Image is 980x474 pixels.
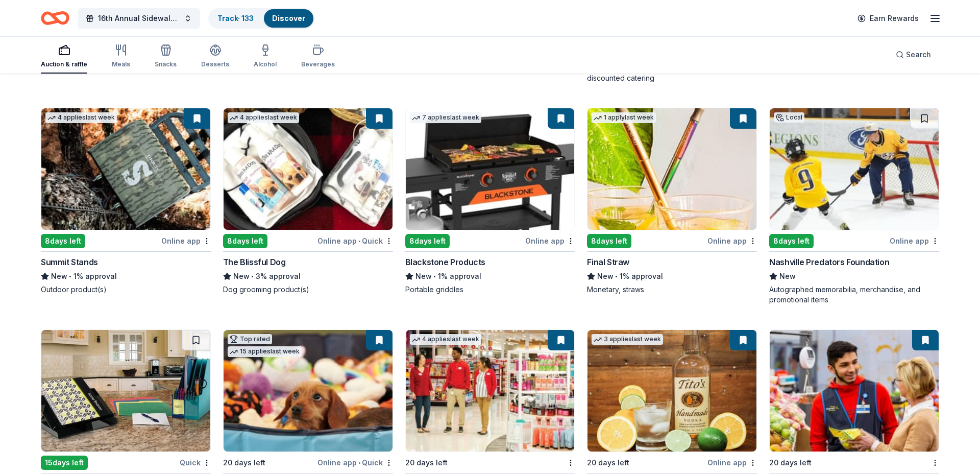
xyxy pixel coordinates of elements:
div: 8 days left [41,234,85,248]
a: Image for The Blissful Dog4 applieslast week8days leftOnline app•QuickThe Blissful DogNew•3% appr... [223,108,393,295]
div: 8 days left [587,234,631,248]
div: Online app [707,234,757,247]
span: • [616,272,618,280]
span: • [433,272,436,280]
div: 1% approval [41,270,211,282]
button: Auction & raffle [41,40,87,74]
div: 1% approval [587,270,757,282]
div: Alcohol [254,60,277,68]
div: Online app [161,234,211,247]
img: Image for Tito's Handmade Vodka [587,330,756,452]
span: 16th Annual Sidewalk's 10k Party [98,12,180,25]
img: Image for Walmart [770,330,939,452]
div: Desserts [201,60,229,68]
a: Track· 133 [217,14,254,22]
button: Beverages [301,40,335,74]
div: Dog grooming product(s) [223,285,393,295]
span: • [69,272,71,280]
div: 3 applies last week [592,334,663,345]
div: Final Straw [587,256,629,268]
div: Meals [112,60,130,68]
div: 1% approval [405,270,575,282]
div: Online app Quick [317,456,393,469]
img: Image for BarkBox [224,330,393,452]
a: Image for Summit Stands4 applieslast week8days leftOnline appSummit StandsNew•1% approvalOutdoor ... [41,108,211,295]
div: 15 days left [41,456,88,470]
div: Summit Stands [41,256,98,268]
div: 8 days left [405,234,450,248]
a: Home [41,6,69,30]
div: 4 applies last week [228,112,299,123]
img: Image for Mead [41,330,210,452]
div: Beverages [301,60,335,68]
span: New [779,270,796,282]
span: Search [906,49,931,61]
div: Snacks [155,60,177,68]
button: Meals [112,40,130,74]
div: Outdoor product(s) [41,285,211,295]
span: • [358,459,360,467]
img: Image for Summit Stands [41,108,210,230]
div: 8 days left [223,234,267,248]
button: Search [888,44,939,65]
div: 20 days left [405,457,448,469]
div: Local [774,112,804,123]
a: Image for Final Straw1 applylast week8days leftOnline appFinal StrawNew•1% approvalMonetary, straws [587,108,757,295]
a: Discover [272,14,305,22]
div: 7 applies last week [410,112,481,123]
img: Image for Target [406,330,575,452]
span: New [597,270,614,282]
div: Auction & raffle [41,60,87,68]
img: Image for The Blissful Dog [224,108,393,230]
div: Quick [180,456,211,469]
div: 15 applies last week [228,346,302,357]
div: 4 applies last week [410,334,481,345]
div: Online app Quick [317,234,393,247]
button: 16th Annual Sidewalk's 10k Party [78,8,200,29]
a: Image for Nashville Predators FoundationLocal8days leftOnline appNashville Predators FoundationNe... [769,108,939,305]
div: 20 days left [769,457,812,469]
button: Snacks [155,40,177,74]
button: Track· 133Discover [208,8,314,29]
div: Online app [525,234,575,247]
div: Online app [707,456,757,469]
a: Earn Rewards [851,9,925,28]
div: Blackstone Products [405,256,485,268]
div: The Blissful Dog [223,256,286,268]
div: 8 days left [769,234,814,248]
a: Image for Blackstone Products7 applieslast week8days leftOnline appBlackstone ProductsNew•1% appr... [405,108,575,295]
div: Portable griddles [405,285,575,295]
div: 20 days left [223,457,265,469]
div: 4 applies last week [45,112,117,123]
span: New [51,270,67,282]
button: Desserts [201,40,229,74]
div: Autographed memorabilia, merchandise, and promotional items [769,285,939,305]
img: Image for Blackstone Products [406,108,575,230]
div: 1 apply last week [592,112,656,123]
span: • [251,272,254,280]
div: 20 days left [587,457,629,469]
div: Top rated [228,334,272,344]
span: New [415,270,432,282]
button: Alcohol [254,40,277,74]
span: • [358,237,360,245]
img: Image for Final Straw [587,108,756,230]
span: New [233,270,250,282]
div: Online app [890,234,939,247]
img: Image for Nashville Predators Foundation [770,108,939,230]
div: 3% approval [223,270,393,282]
div: Nashville Predators Foundation [769,256,889,268]
div: Monetary, straws [587,285,757,295]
